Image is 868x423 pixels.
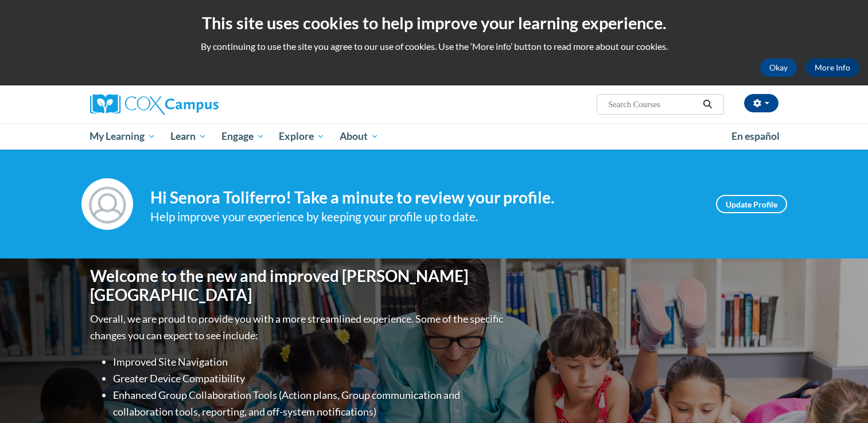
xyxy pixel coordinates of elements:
div: Help improve your experience by keeping your profile up to date. [150,207,699,226]
a: En español [724,124,787,148]
span: Explore [279,130,325,143]
span: Learn [170,130,207,143]
span: My Learning [89,130,155,143]
a: Learn [163,123,214,150]
p: By continuing to use the site you agree to our use of cookies. Use the ‘More info’ button to read... [9,40,859,53]
a: Engage [214,123,272,150]
span: Engage [221,130,264,143]
img: Profile Image [81,178,133,230]
button: Search [699,97,716,111]
img: Cox Campus [90,94,219,115]
iframe: Button to launch messaging window [822,377,859,414]
a: More Info [805,58,859,77]
button: Account Settings [744,94,779,112]
p: Overall, we are proud to provide you with a more streamlined experience. Some of the specific cha... [90,311,506,344]
li: Greater Device Compatibility [113,370,506,387]
h1: Welcome to the new and improved [PERSON_NAME][GEOGRAPHIC_DATA] [90,267,506,305]
span: En español [731,130,780,142]
h4: Hi Senora Toliferro! Take a minute to review your profile. [150,188,699,207]
div: Main menu [73,123,796,150]
li: Enhanced Group Collaboration Tools (Action plans, Group communication and collaboration tools, re... [113,387,506,420]
input: Search Courses [607,97,699,111]
a: Update Profile [716,195,787,213]
span: About [340,130,379,143]
a: Explore [271,123,332,150]
li: Improved Site Navigation [113,354,506,370]
h2: This site uses cookies to help improve your learning experience. [9,11,859,34]
button: Okay [760,58,797,77]
a: Cox Campus [90,94,308,115]
a: About [332,123,386,150]
a: My Learning [83,123,164,150]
